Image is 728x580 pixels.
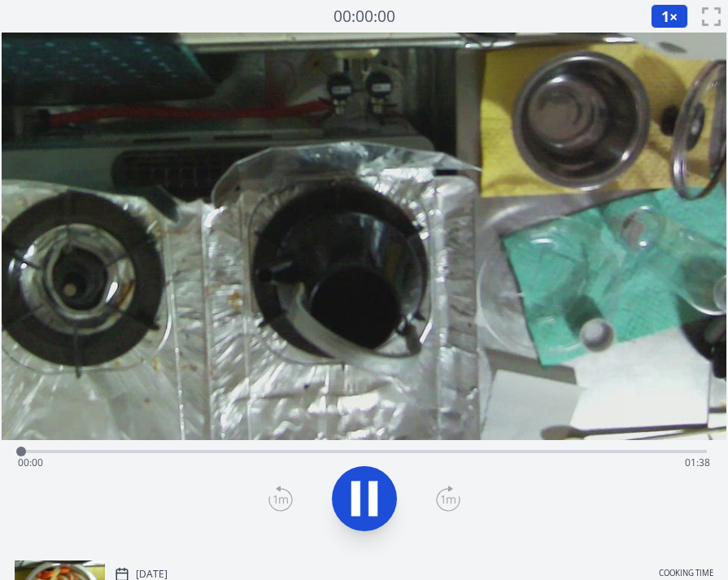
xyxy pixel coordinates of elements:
[651,4,688,28] button: 1×
[685,456,710,469] span: 01:38
[661,7,669,26] span: 1
[333,5,395,28] a: 00:00:00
